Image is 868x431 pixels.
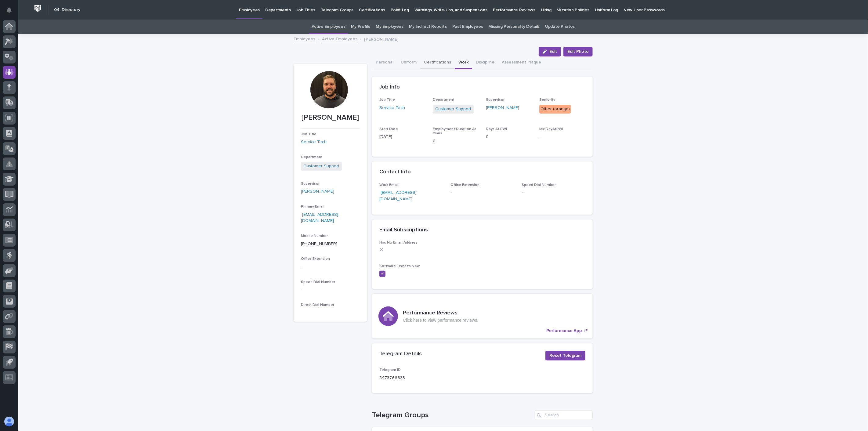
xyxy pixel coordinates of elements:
span: Software - What's New [379,264,420,268]
span: Seniority [539,98,555,102]
button: Personal [372,56,397,69]
a: Performance App [372,294,593,339]
a: Service Tech [301,139,327,145]
h2: Job Info [379,84,400,91]
span: Job Title [301,132,316,136]
span: Department [433,98,454,102]
span: lastDayAtPWI [539,127,563,131]
span: Telegram ID [379,368,401,372]
a: Active Employees [312,20,345,34]
h2: 04. Directory [54,7,80,13]
span: Speed Dial Number [522,183,556,187]
button: Reset Telegram [545,351,585,360]
span: Start Date [379,127,398,131]
span: Employment Duration As Years [433,127,476,135]
a: Past Employees [452,20,483,34]
p: - [301,264,360,270]
span: Primary Email [301,205,324,208]
a: [PERSON_NAME] [486,105,519,111]
span: Edit [549,49,557,54]
p: 0 [433,138,479,144]
button: Work [455,56,472,69]
a: Service Tech [379,105,405,111]
span: Speed Dial Number [301,280,335,284]
button: Edit [539,47,561,56]
a: [EMAIL_ADDRESS][DOMAIN_NAME] [379,190,417,201]
h3: Performance Reviews [403,310,478,317]
h2: Contact Info [379,169,411,176]
button: Assessment Plaque [498,56,545,69]
a: Update Photos [545,20,575,34]
span: Job Title [379,98,395,102]
a: [PERSON_NAME] [301,188,334,195]
p: - [301,287,360,293]
a: [PHONE_NUMBER] [301,242,337,246]
a: Active Employees [322,35,357,42]
a: Customer Support [303,163,339,169]
a: Customer Support [435,106,471,112]
a: [EMAIL_ADDRESS][DOMAIN_NAME] [301,212,338,223]
button: users-avatar [3,415,16,428]
div: Notifications [8,7,16,17]
h1: Telegram Groups [372,411,532,420]
p: Click here to view performance reviews. [403,318,478,323]
h2: Telegram Details [379,351,422,357]
button: Notifications [3,4,16,16]
span: Department [301,155,323,159]
a: Employees [294,35,315,42]
span: Office Extension [301,257,330,261]
div: Other (orange) [539,105,571,114]
p: Performance App [546,328,582,333]
p: [PERSON_NAME] [364,35,398,42]
span: Days At PWI [486,127,507,131]
button: Uniform [397,56,420,69]
button: Certifications [420,56,455,69]
a: My Indirect Reports [409,20,447,34]
span: Direct Dial Number [301,303,334,307]
span: Edit Photo [567,49,589,55]
span: Supervisor [486,98,505,102]
span: Office Extension [450,183,479,187]
p: 8473766633 [379,375,405,381]
a: Missing Personality Details [489,20,540,34]
button: Discipline [472,56,498,69]
img: Workspace Logo [32,3,43,14]
p: - [450,190,514,196]
h2: Email Subscriptions [379,227,428,234]
span: Has No Email Address [379,241,418,244]
span: Supervisor [301,182,320,186]
span: Reset Telegram [549,353,581,359]
a: My Profile [351,20,371,34]
span: Mobile Number [301,234,328,238]
p: - [522,190,585,196]
p: - [539,134,585,140]
p: [DATE] [379,134,425,140]
span: Work Email [379,183,399,187]
a: My Employees [376,20,403,34]
p: 0 [486,134,532,140]
input: Search [535,410,593,420]
p: [PERSON_NAME] [301,113,360,122]
button: Edit Photo [563,47,593,56]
